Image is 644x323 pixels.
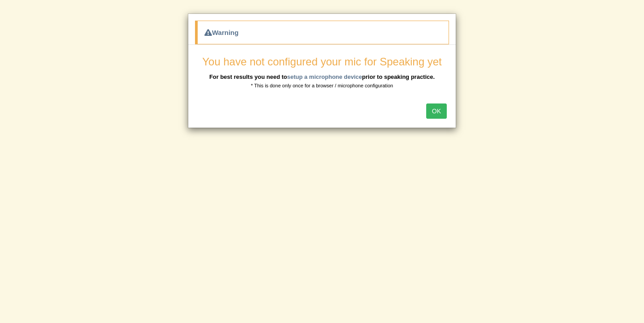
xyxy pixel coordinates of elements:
div: Warning [195,21,449,44]
a: setup a microphone device [287,73,362,80]
b: For best results you need to prior to speaking practice. [209,73,435,80]
button: OK [426,103,447,119]
span: You have not configured your mic for Speaking yet [202,56,441,68]
small: * This is done only once for a browser / microphone configuration [251,83,393,88]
